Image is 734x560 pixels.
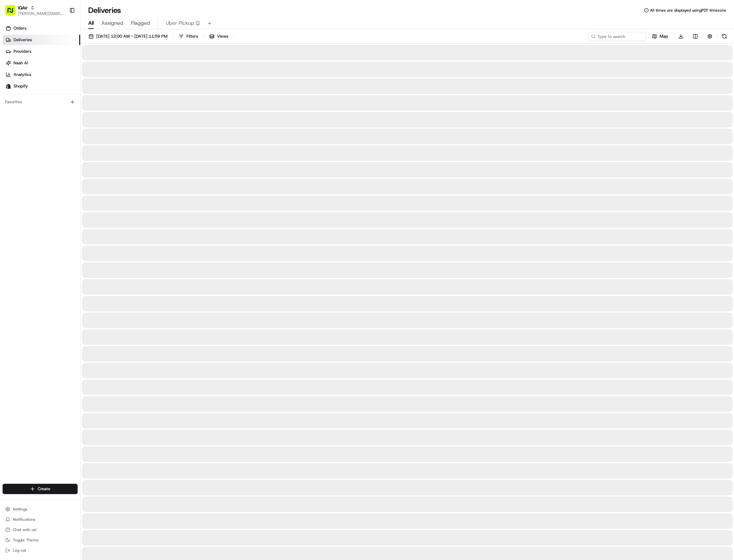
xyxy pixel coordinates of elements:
[3,505,78,514] button: Settings
[166,19,194,27] span: Uber Pickup
[14,83,28,89] span: Shopify
[3,3,67,18] button: IQAir[PERSON_NAME][EMAIL_ADDRESS][PERSON_NAME][DOMAIN_NAME]
[720,32,729,41] button: Refresh
[660,33,668,39] span: Map
[3,525,78,534] button: Chat with us!
[3,69,80,80] a: Analytics
[14,60,28,66] span: Nash AI
[3,58,80,68] a: Nash AI
[86,32,170,41] button: [DATE] 12:00 AM - [DATE] 11:59 PM
[649,32,671,41] button: Map
[13,517,35,522] span: Notifications
[206,32,231,41] button: Views
[14,37,32,43] span: Deliveries
[13,507,27,512] span: Settings
[3,546,78,555] button: Log out
[14,49,31,54] span: Providers
[3,23,80,33] a: Orders
[3,81,80,91] a: Shopify
[38,486,50,492] span: Create
[18,5,28,11] button: IQAir
[14,25,26,31] span: Orders
[217,33,228,39] span: Views
[650,8,726,13] span: All times are displayed using PDT timezone
[96,33,167,39] span: [DATE] 12:00 AM - [DATE] 11:59 PM
[13,527,36,532] span: Chat with us!
[588,32,646,41] input: Type to search
[3,536,78,545] button: Toggle Theme
[14,72,31,78] span: Analytics
[88,5,121,15] h1: Deliveries
[101,19,123,27] span: Assigned
[176,32,201,41] button: Filters
[13,537,39,543] span: Toggle Theme
[3,46,80,57] a: Providers
[3,35,80,45] a: Deliveries
[186,33,198,39] span: Filters
[88,19,94,27] span: All
[131,19,150,27] span: Flagged
[3,97,78,107] div: Favorites
[3,515,78,524] button: Notifications
[18,11,64,16] button: [PERSON_NAME][EMAIL_ADDRESS][PERSON_NAME][DOMAIN_NAME]
[6,84,11,89] img: Shopify logo
[3,484,78,494] button: Create
[13,548,26,553] span: Log out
